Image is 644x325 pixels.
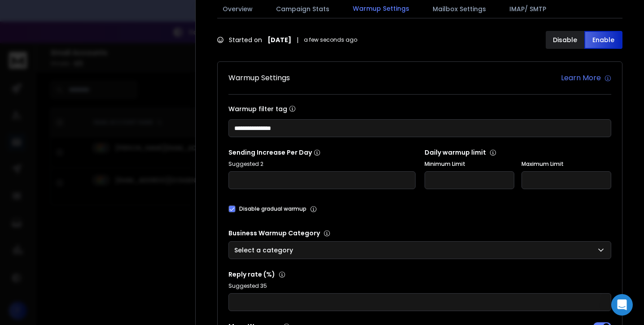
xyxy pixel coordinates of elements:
[228,270,611,279] p: Reply rate (%)
[584,31,623,49] button: Enable
[217,35,357,44] div: Started on
[228,73,290,83] h1: Warmup Settings
[561,73,611,83] a: Learn More
[546,31,584,49] button: Disable
[425,148,612,157] p: Daily warmup limit
[297,35,298,44] span: |
[267,35,291,44] strong: [DATE]
[239,205,307,212] label: Disable gradual warmup
[521,160,611,168] label: Maximum Limit
[425,160,514,168] label: Minimum Limit
[228,282,611,290] p: Suggested 35
[228,229,611,238] p: Business Warmup Category
[234,246,297,255] p: Select a category
[304,36,357,43] span: a few seconds ago
[228,148,416,157] p: Sending Increase Per Day
[228,105,611,112] label: Warmup filter tag
[228,160,416,168] p: Suggested 2
[546,31,622,49] button: DisableEnable
[611,294,633,316] div: Open Intercom Messenger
